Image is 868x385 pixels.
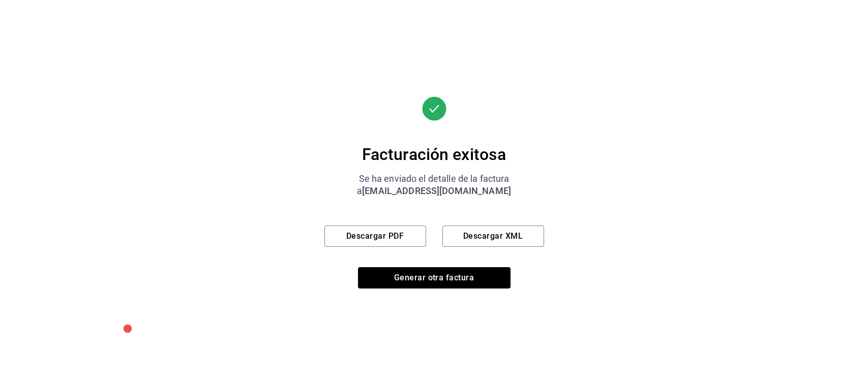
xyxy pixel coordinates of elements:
[324,185,544,197] div: a
[324,173,544,185] div: Se ha enviado el detalle de la factura
[324,144,544,165] div: Facturación exitosa
[442,226,544,247] button: Descargar XML
[324,226,426,247] button: Descargar PDF
[358,267,511,288] button: Generar otra factura
[362,185,511,196] span: [EMAIL_ADDRESS][DOMAIN_NAME]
